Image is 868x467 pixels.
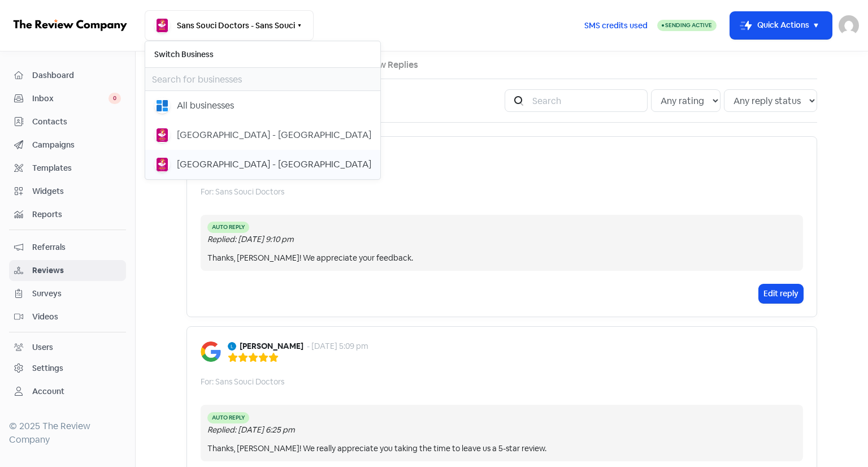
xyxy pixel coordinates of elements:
span: Reports [32,209,121,220]
a: Reviews [9,260,126,281]
a: Settings [9,358,126,379]
span: Sending Active [665,21,712,29]
a: Contacts [9,111,126,132]
div: [GEOGRAPHIC_DATA] - [GEOGRAPHIC_DATA] [177,158,371,171]
span: Inbox [32,93,108,105]
button: [GEOGRAPHIC_DATA] - [GEOGRAPHIC_DATA] [145,150,380,179]
button: Quick Actions [730,12,832,39]
a: Reports [9,204,126,225]
a: Videos [9,306,126,327]
span: Reviews [32,265,121,276]
input: Search for businesses [145,68,380,90]
div: All businesses [177,99,234,113]
i: Replied: [DATE] 9:10 pm [207,234,294,244]
b: [PERSON_NAME] [240,340,303,352]
img: Avatar [228,342,236,351]
h6: Switch Business [145,41,380,67]
div: Thanks, [PERSON_NAME]! We appreciate your feedback. [207,252,796,264]
div: Account [32,386,64,397]
span: Referrals [32,241,121,253]
input: Search [526,89,648,112]
a: AI Review Replies [345,58,418,72]
div: © 2025 The Review Company [9,420,126,447]
button: Edit reply [759,284,803,303]
span: Contacts [32,116,121,128]
a: Surveys [9,283,126,304]
a: SMS credits used [575,19,657,31]
a: Referrals [9,237,126,258]
button: All businesses [145,91,380,120]
a: Inbox 0 [9,88,126,109]
i: Replied: [DATE] 6:25 pm [207,425,295,435]
button: [GEOGRAPHIC_DATA] - [GEOGRAPHIC_DATA] [145,120,380,150]
div: Users [32,341,53,353]
span: Auto Reply [207,412,249,423]
a: Sending Active [657,19,717,32]
a: Templates [9,158,126,179]
span: Surveys [32,288,121,300]
a: Dashboard [9,65,126,86]
span: SMS credits used [584,20,648,32]
img: Image [201,341,221,362]
span: Dashboard [32,70,121,81]
a: Widgets [9,181,126,202]
span: 0 [108,93,121,104]
span: Auto Reply [207,222,249,233]
a: Account [9,381,126,402]
span: Campaigns [32,139,121,151]
span: Widgets [32,185,121,197]
div: [GEOGRAPHIC_DATA] - [GEOGRAPHIC_DATA] [177,128,371,142]
div: - [DATE] 5:09 pm [307,340,368,352]
span: Videos [32,311,121,323]
button: Sans Souci Doctors - Sans Souci [145,10,314,41]
span: Templates [32,162,121,174]
img: User [839,15,859,36]
div: For: Sans Souci Doctors [201,376,284,388]
a: Campaigns [9,135,126,155]
div: Thanks, [PERSON_NAME]! We really appreciate you taking the time to leave us a 5-star review. [207,443,796,455]
a: Users [9,337,126,358]
div: Settings [32,362,63,374]
div: For: Sans Souci Doctors [201,186,284,198]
